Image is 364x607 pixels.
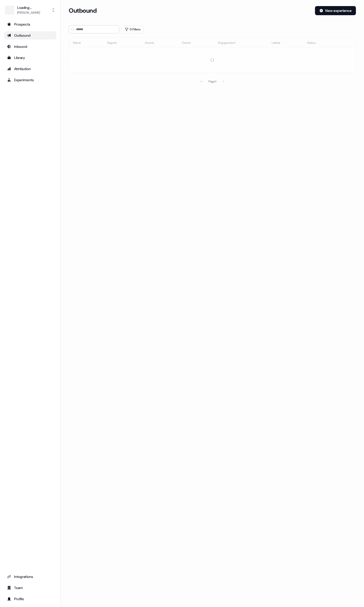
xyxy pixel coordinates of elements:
[7,77,53,82] div: Experiments
[4,595,56,603] a: Go to profile
[7,596,53,601] div: Profile
[4,20,56,28] a: Go to prospects
[4,584,56,592] a: Go to team
[17,5,40,10] div: Loading...
[7,44,53,49] div: Inbound
[121,25,144,33] button: 0 Filters
[17,10,40,15] div: [PERSON_NAME]
[7,55,53,60] div: Library
[4,31,56,39] a: Go to outbound experience
[4,573,56,581] a: Go to integrations
[315,6,356,15] button: New experience
[7,585,53,590] div: Team
[69,7,97,14] h3: Outbound
[7,22,53,27] div: Prospects
[4,4,56,16] button: Loading...[PERSON_NAME]
[7,574,53,579] div: Integrations
[4,65,56,73] a: Go to attribution
[4,54,56,62] a: Go to templates
[7,66,53,71] div: Attribution
[4,76,56,84] a: Go to experiments
[7,33,53,38] div: Outbound
[4,43,56,51] a: Go to Inbound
